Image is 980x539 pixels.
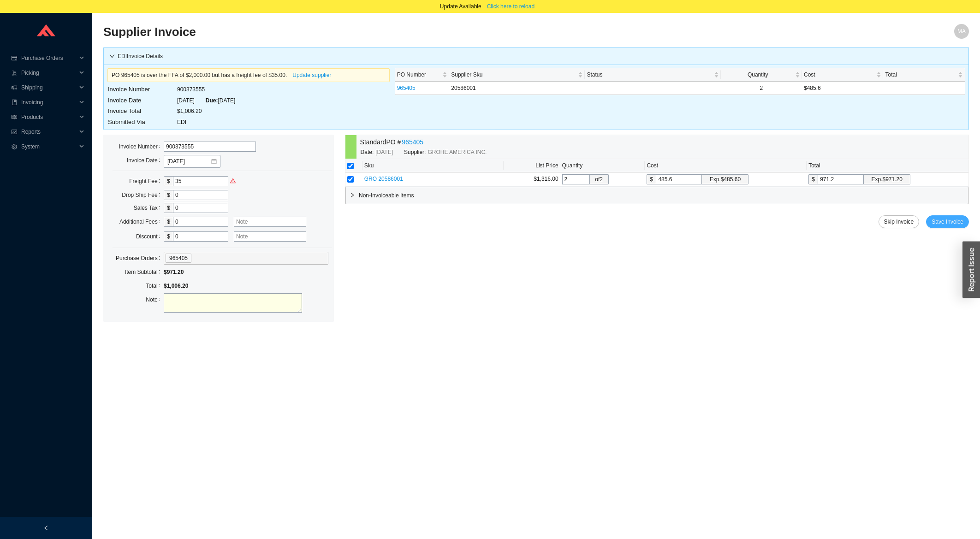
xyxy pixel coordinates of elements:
[11,144,18,149] span: setting
[885,70,956,79] span: Total
[21,51,77,65] span: Purchase Orders
[505,174,558,184] div: $1,316.00
[645,159,807,172] th: Cost
[21,139,77,154] span: System
[721,68,802,82] th: Quantity sortable
[487,2,535,11] span: Click here to reload
[802,68,883,82] th: Cost sortable
[103,24,753,40] h2: Supplier Invoice
[884,217,914,226] span: Skip Invoice
[808,174,818,184] div: $
[710,175,741,184] div: Exp. $485.60
[361,148,502,157] div: Date: Supplier:
[451,70,576,79] span: Supplier Sku
[177,106,236,117] td: $1,006.20
[107,84,177,95] td: Invoice Number
[449,82,585,95] td: 20586001
[350,192,355,198] span: right
[129,175,164,188] label: Freight Fee
[723,70,793,79] span: Quantity
[177,95,236,106] td: [DATE] [DATE]
[167,157,210,166] input: 08/19/2025
[164,231,173,242] div: $
[164,269,184,275] span: $971.20
[11,114,18,120] span: read
[21,124,77,139] span: Reports
[21,80,77,95] span: Shipping
[127,154,164,167] label: Invoice Date
[164,203,173,213] div: $
[428,148,487,157] span: GROHE AMERICA INC.
[234,231,306,242] input: Note
[585,68,720,82] th: Status sortable
[164,283,188,289] span: $1,006.20
[125,266,164,278] label: Item Subtotal
[587,70,712,79] span: Status
[449,68,585,82] th: Supplier Sku sortable
[21,110,77,124] span: Products
[234,217,306,227] input: Note
[112,71,386,80] div: PO 965405 is over the FFA of $2,000.00 but has a freight fee of $35.00.
[364,176,403,182] span: GRO 20586001
[360,137,502,148] div: Standard PO #
[402,137,423,148] a: 965405
[560,159,645,172] th: Quantity
[164,190,173,200] div: $
[346,187,968,204] div: Non-Invoiceable Items
[804,70,874,79] span: Cost
[136,230,164,243] label: Discount
[957,24,966,39] span: MA
[802,82,883,95] td: $485.6
[11,55,18,61] span: credit-card
[107,117,177,128] td: Submitted Via
[134,201,164,214] label: Sales Tax
[292,72,331,78] a: Update supplier
[164,176,173,186] div: $
[177,84,236,95] td: 900373555
[871,175,902,184] div: Exp. $971.20
[107,106,177,117] td: Invoice Total
[43,525,49,531] span: left
[359,191,964,200] span: Non-Invoiceable Items
[109,52,963,61] div: EDI Invoice Details
[11,129,18,135] span: fund
[146,279,164,292] label: Total
[932,217,963,226] span: Save Invoice
[107,95,177,106] td: Invoice Date
[109,53,115,59] span: down
[807,159,968,172] th: Total
[883,68,965,82] th: Total sortable
[177,117,236,128] td: EDI
[375,148,393,157] span: [DATE]
[879,215,920,228] button: Skip Invoice
[590,175,608,184] span: of 2
[21,65,77,80] span: Picking
[395,68,450,82] th: PO Number sortable
[122,189,164,201] label: Drop Ship Fee
[21,95,77,110] span: Invoicing
[926,215,969,228] button: Save Invoice
[146,293,164,306] label: Note
[119,215,164,228] label: Additional Fees
[119,140,164,153] label: Invoice Number
[504,159,560,172] th: List Price
[397,85,416,91] a: 965405
[206,97,218,104] span: Due:
[166,254,191,263] span: 965405
[362,159,504,172] th: Sku
[11,100,18,105] span: book
[647,174,656,184] div: $
[721,82,802,95] td: 2
[230,178,236,184] span: warning
[397,70,441,79] span: PO Number
[164,217,173,227] div: $
[116,252,164,265] label: Purchase Orders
